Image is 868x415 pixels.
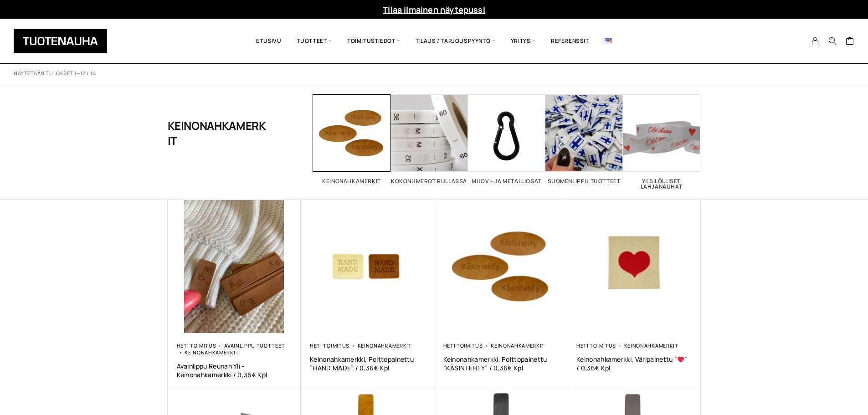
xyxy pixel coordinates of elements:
[491,342,545,349] a: Keinonahkamerkit
[576,355,692,372] a: Keinonahkamerkki, Väripainettu ”❤️” / 0,36€ Kpl
[313,94,390,184] a: Visit product category Keinonahkamerkit
[468,94,545,184] a: Visit product category Muovi- ja metalliosat
[313,179,390,184] h2: Keinonahkamerkit
[503,26,543,56] span: Yritys
[310,355,425,372] a: Keinonahkamerkki, Polttopainettu ”HAND MADE” / 0,36€ Kpl
[14,70,96,77] p: Näytetään tulokset 1–12 / 14
[390,179,468,184] h2: Kokonumerot rullassa
[468,179,545,184] h2: Muovi- ja metalliosat
[545,94,623,184] a: Visit product category Suomenlippu tuotteet
[824,37,841,45] button: Search
[543,26,597,56] a: Referenssit
[545,179,623,184] h2: Suomenlippu tuotteet
[310,342,349,349] a: Heti toimitus
[678,356,684,363] img: ❤️
[443,342,483,349] a: Heti toimitus
[224,342,285,349] a: Avainlippu tuotteet
[576,355,692,372] span: Keinonahkamerkki, Väripainettu ” ” / 0,36€ Kpl
[846,36,854,47] a: Cart
[177,342,216,349] a: Heti toimitus
[383,4,485,15] a: Tilaa ilmainen näytepussi
[623,179,700,190] h2: Yksilölliset lahjanauhat
[358,342,412,349] a: Keinonahkamerkit
[443,355,559,372] a: Keinonahkamerkki, Polttopainettu ”KÄSINTEHTY” / 0,36€ Kpl
[390,94,468,184] a: Visit product category Kokonumerot rullassa
[624,342,678,349] a: Keinonahkamerkit
[408,26,503,56] span: Tilaus / Tarjouspyyntö
[14,29,107,53] img: Tuotenauha Oy
[177,362,292,379] a: Avainlippu Reunan Yli -Keinonahkamerkki / 0,36€ Kpl
[576,342,616,349] a: Heti toimitus
[248,26,289,56] a: Etusivu
[289,26,339,56] span: Tuotteet
[623,94,700,190] a: Visit product category Yksilölliset lahjanauhat
[185,349,239,356] a: Keinonahkamerkit
[168,94,267,172] h1: Keinonahkamerkit
[605,38,612,43] img: English
[806,37,824,45] a: My Account
[339,26,408,56] span: Toimitustiedot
